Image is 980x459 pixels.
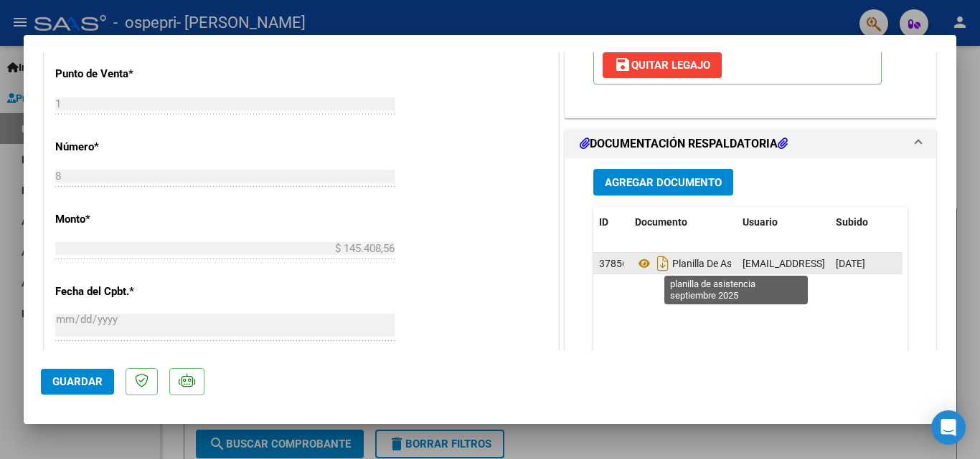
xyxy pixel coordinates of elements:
datatable-header-cell: Subido [830,207,902,238]
button: Agregar Documento [593,169,733,195]
span: Planilla De Asistencia Septiembre 2025 [635,258,844,269]
datatable-header-cell: ID [593,207,629,238]
mat-icon: save [614,56,631,73]
p: Monto [55,211,203,228]
datatable-header-cell: Usuario [737,207,830,238]
span: 37856 [599,258,628,269]
p: Punto de Venta [55,66,203,82]
span: Agregar Documento [605,176,722,189]
datatable-header-cell: Documento [629,207,737,238]
div: DOCUMENTACIÓN RESPALDATORIA [565,158,936,455]
span: [DATE] [836,258,865,269]
span: ID [599,216,608,228]
span: Documento [635,216,687,228]
i: Descargar documento [654,252,672,275]
button: Quitar Legajo [603,52,722,78]
mat-expansion-panel-header: DOCUMENTACIÓN RESPALDATORIA [565,130,936,158]
button: Guardar [41,369,114,395]
p: Número [55,139,203,155]
span: Guardar [52,375,103,388]
p: Fecha del Cpbt. [55,284,203,300]
div: Open Intercom Messenger [931,410,966,445]
span: Subido [836,216,868,228]
span: Quitar Legajo [614,59,710,72]
h1: DOCUMENTACIÓN RESPALDATORIA [580,135,788,153]
span: Usuario [743,216,778,228]
datatable-header-cell: Acción [902,207,974,238]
